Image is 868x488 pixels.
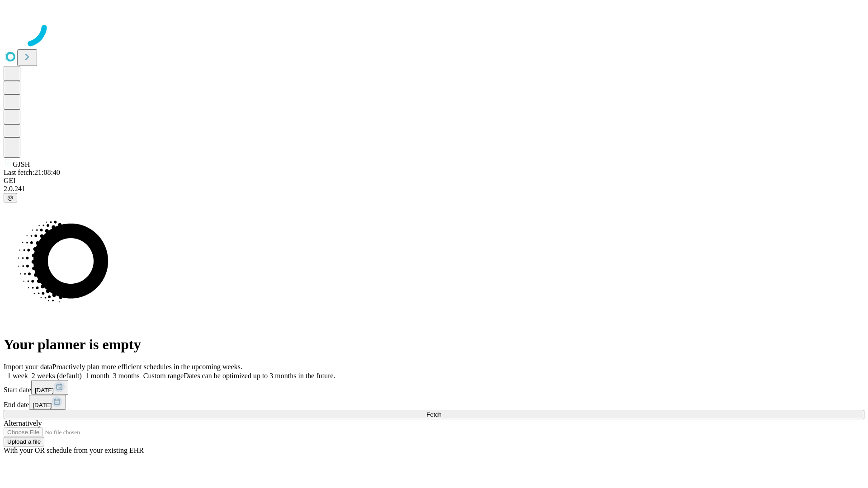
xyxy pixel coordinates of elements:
[4,410,864,419] button: Fetch
[4,363,52,371] span: Import your data
[4,185,864,193] div: 2.0.241
[29,395,66,410] button: [DATE]
[13,160,30,168] span: GJSH
[4,169,60,176] span: Last fetch: 21:08:40
[35,387,54,394] span: [DATE]
[4,193,17,202] button: @
[143,372,184,380] span: Custom range
[85,372,109,380] span: 1 month
[184,372,335,380] span: Dates can be optimized up to 3 months in the future.
[4,177,864,185] div: GEI
[4,419,42,427] span: Alternatively
[4,395,864,410] div: End date
[426,411,441,418] span: Fetch
[7,372,28,380] span: 1 week
[31,380,68,395] button: [DATE]
[7,194,14,201] span: @
[32,372,82,380] span: 2 weeks (default)
[113,372,140,380] span: 3 months
[4,437,44,446] button: Upload a file
[4,380,864,395] div: Start date
[4,446,144,454] span: With your OR schedule from your existing EHR
[33,402,52,408] span: [DATE]
[52,363,242,371] span: Proactively plan more efficient schedules in the upcoming weeks.
[4,336,864,353] h1: Your planner is empty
